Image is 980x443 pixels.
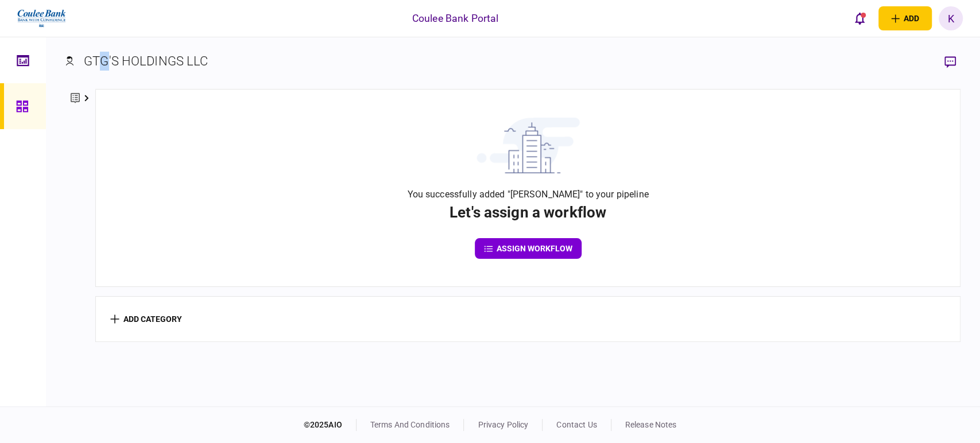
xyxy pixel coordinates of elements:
a: terms and conditions [370,420,450,429]
div: You successfully added "[PERSON_NAME]" to your pipeline [407,188,648,201]
button: add category [110,314,182,324]
a: privacy policy [478,420,528,429]
button: open adding identity options [878,6,932,30]
div: Coulee Bank Portal [412,11,498,26]
div: © 2025 AIO [304,419,357,431]
a: contact us [556,420,596,429]
div: Let's assign a workflow [450,201,606,224]
img: building with clouds [477,118,580,173]
div: GTG'S HOLDINGS LLC [84,52,208,71]
button: open notifications list [847,6,871,30]
a: release notes [625,420,677,429]
button: K [939,6,963,30]
button: assign workflow [475,238,582,259]
img: client company logo [16,4,67,33]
